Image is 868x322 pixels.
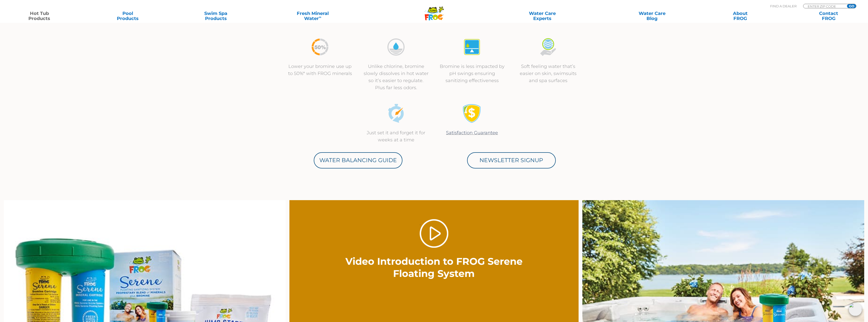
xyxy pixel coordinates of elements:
img: icon-set-and-forget [386,104,405,123]
a: Water CareBlog [618,11,687,21]
a: ContactFROG [794,11,863,21]
img: Satisfaction Guarantee Icon [463,104,482,123]
a: Swim SpaProducts [181,11,250,21]
p: Unlike chlorine, bromine slowly dissolves in hot water so it’s easier to regulate. Plus far less ... [363,63,429,91]
a: Water CareExperts [487,11,598,21]
input: Zip Code Form [807,4,841,8]
h2: Video Introduction to FROG Serene Floating System [333,255,535,280]
a: Satisfaction Guarantee [446,130,498,136]
img: openIcon [849,303,862,316]
p: Soft feeling water that’s easier on skin, swimsuits and spa surfaces [515,63,581,84]
p: Just set it and forget it for weeks at a time [363,129,429,143]
a: Hot TubProducts [5,11,74,21]
p: Find A Dealer [770,4,797,8]
a: Fresh MineralWater∞ [270,11,356,21]
a: Newsletter Signup [467,152,556,168]
a: Play Video [420,219,448,248]
a: PoolProducts [93,11,162,21]
sup: ∞ [319,15,321,19]
input: GO [847,4,856,8]
img: icon-50percent-less [310,37,329,56]
img: icon-soft-feeling [539,37,558,56]
img: icon-bromine-disolves [386,37,405,56]
a: AboutFROG [706,11,775,21]
p: Bromine is less impacted by pH swings ensuring sanitizing effectiveness [439,63,505,84]
img: icon-atease-self-regulates [463,37,482,56]
p: Lower your bromine use up to 50%* with FROG minerals [287,63,353,77]
a: Water Balancing Guide [314,152,402,168]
